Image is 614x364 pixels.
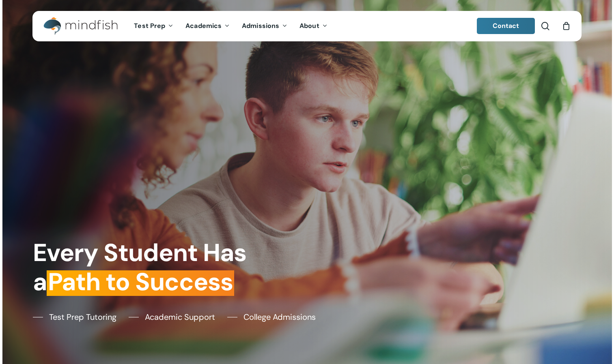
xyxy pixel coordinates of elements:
[47,266,234,298] em: Path to Success
[493,21,519,30] span: Contact
[227,311,316,323] a: College Admissions
[145,311,215,323] span: Academic Support
[128,23,179,30] a: Test Prep
[179,23,236,30] a: Academics
[128,11,333,41] nav: Main Menu
[293,23,334,30] a: About
[129,311,215,323] a: Academic Support
[242,21,279,30] span: Admissions
[477,18,535,34] a: Contact
[134,21,165,30] span: Test Prep
[32,11,582,41] header: Main Menu
[33,311,116,323] a: Test Prep Tutoring
[236,23,293,30] a: Admissions
[185,21,222,30] span: Academics
[33,238,302,297] h1: Every Student Has a
[243,311,316,323] span: College Admissions
[299,21,319,30] span: About
[49,311,116,323] span: Test Prep Tutoring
